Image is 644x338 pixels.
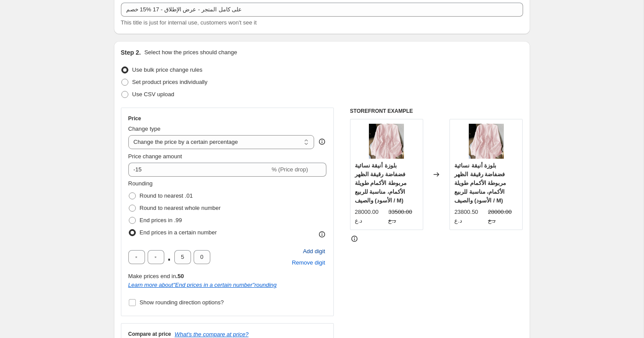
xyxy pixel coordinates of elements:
input: -15 [128,163,270,177]
span: This title is just for internal use, customers won't see it [121,19,257,26]
button: What's the compare at price? [175,331,249,338]
span: Show rounding direction options? [140,299,224,306]
button: Remove placeholder [290,257,326,268]
p: Select how the prices should change [144,48,237,57]
div: 28000.00 د.ع [355,208,385,225]
span: Change type [128,125,161,132]
span: Rounding [128,180,153,187]
span: Add digit [303,247,325,256]
a: Learn more about"End prices in a certain number"rounding [128,282,277,288]
h3: Compare at price [128,331,171,338]
span: End prices in a certain number [140,229,217,236]
h3: Price [128,115,141,122]
input: ﹡ [174,250,191,264]
img: 174901719499e00bf9c00ac25e0da74b8417cdda4e_thumbnail_900x_97e2acd4-19a4-4b97-9dd2-9469c51bddc5_80... [369,124,404,159]
span: Use bulk price change rules [132,66,202,73]
input: 30% off holiday sale [121,3,523,17]
b: .50 [176,273,184,279]
span: Round to nearest .01 [140,192,193,199]
input: ﹡ [148,250,164,264]
strike: 28000.00 د.ع [488,208,518,225]
div: 23800.50 د.ع [454,208,485,225]
span: Use CSV upload [132,91,174,98]
h6: STOREFRONT EXAMPLE [350,108,523,115]
span: بلوزة أنيقة نسائية فضفاضة رقيقة الظهر مربوطة الأكمام طويلة الأكمام، مناسبة للربيع والصيف (الأسود ... [355,162,407,204]
span: Round to nearest whole number [140,205,221,211]
h2: Step 2. [121,48,141,57]
span: Remove digit [292,258,325,267]
img: 174901719499e00bf9c00ac25e0da74b8417cdda4e_thumbnail_900x_97e2acd4-19a4-4b97-9dd2-9469c51bddc5_80... [469,124,504,159]
button: Add placeholder [301,246,326,257]
input: ﹡ [194,250,210,264]
span: % (Price drop) [272,166,308,173]
i: Learn more about " End prices in a certain number " rounding [128,282,277,288]
strike: 33500.00 د.ع [388,208,418,225]
span: Make prices end in [128,273,184,279]
div: help [318,137,326,146]
input: ﹡ [128,250,145,264]
span: بلوزة أنيقة نسائية فضفاضة رقيقة الظهر مربوطة الأكمام طويلة الأكمام، مناسبة للربيع والصيف (الأسود ... [454,162,506,204]
span: Price change amount [128,153,182,160]
span: . [167,250,172,264]
span: End prices in .99 [140,217,182,223]
span: Set product prices individually [132,79,208,85]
